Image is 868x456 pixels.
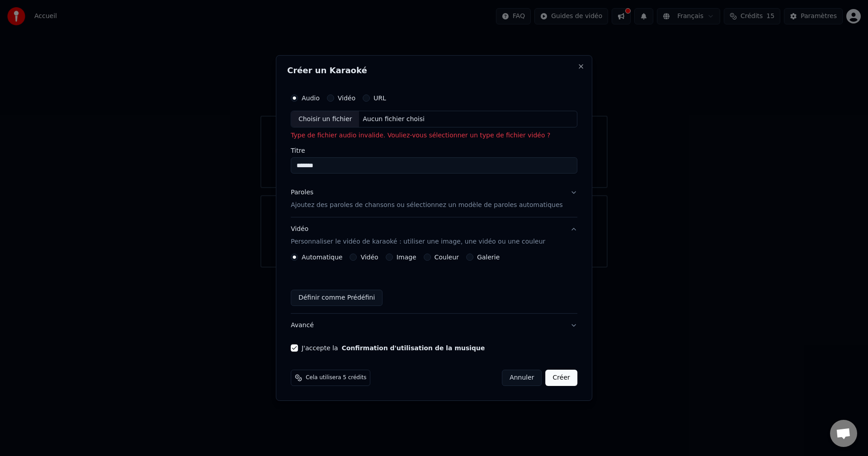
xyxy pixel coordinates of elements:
[434,254,459,260] label: Couleur
[477,254,500,260] label: Galerie
[291,132,577,141] p: Type de fichier audio invalide. Vouliez-vous sélectionner un type de fichier vidéo ?
[396,254,416,260] label: Image
[373,95,386,101] label: URL
[546,370,577,386] button: Créer
[291,201,563,210] p: Ajoutez des paroles de chansons ou sélectionnez un modèle de paroles automatiques
[291,111,359,127] div: Choisir un fichier
[291,217,577,254] button: VidéoPersonnaliser le vidéo de karaoké : utiliser une image, une vidéo ou une couleur
[338,95,355,101] label: Vidéo
[291,237,545,246] p: Personnaliser le vidéo de karaoké : utiliser une image, une vidéo ou une couleur
[291,314,577,337] button: Avancé
[342,345,485,351] button: J'accepte la
[291,225,545,246] div: Vidéo
[291,290,382,306] button: Définir comme Prédéfini
[302,254,342,260] label: Automatique
[291,181,577,217] button: ParolesAjoutez des paroles de chansons ou sélectionnez un modèle de paroles automatiques
[291,254,577,313] div: VidéoPersonnaliser le vidéo de karaoké : utiliser une image, une vidéo ou une couleur
[287,66,581,75] h2: Créer un Karaoké
[291,188,313,197] div: Paroles
[361,254,378,260] label: Vidéo
[302,345,485,351] label: J'accepte la
[302,95,320,101] label: Audio
[291,148,577,154] label: Titre
[502,370,542,386] button: Annuler
[359,115,429,124] div: Aucun fichier choisi
[306,374,366,381] span: Cela utilisera 5 crédits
